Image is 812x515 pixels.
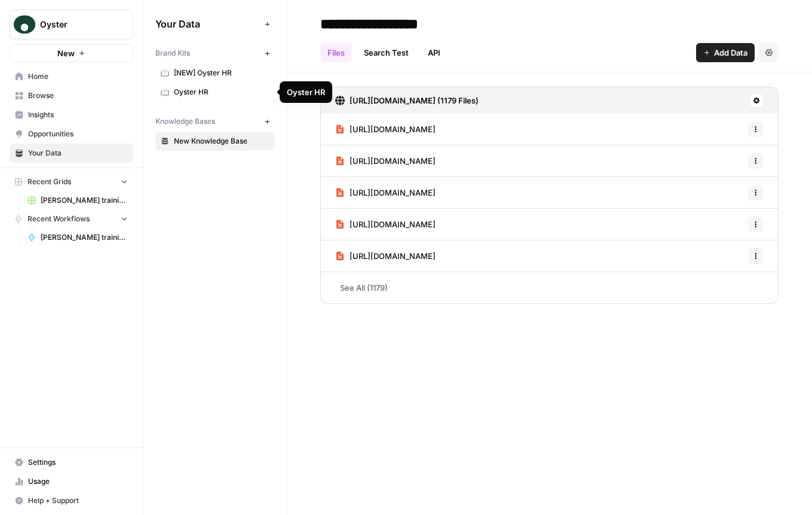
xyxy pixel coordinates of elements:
span: Brand Kits [155,48,190,59]
span: Recent Workflows [27,214,90,224]
span: Recent Grids [27,176,71,187]
a: Settings [10,453,133,472]
span: Home [28,71,128,82]
a: Your Data [10,144,133,163]
span: New Knowledge Base [174,136,269,147]
span: [PERSON_NAME] training test Grid [41,195,128,206]
button: Workspace: Oyster [10,10,133,39]
a: New Knowledge Base [155,132,274,151]
a: [PERSON_NAME] training test Grid [22,191,133,210]
a: Search Test [357,43,416,62]
span: [PERSON_NAME] training test [41,232,128,243]
span: Opportunities [28,129,128,139]
a: [URL][DOMAIN_NAME] [335,145,436,176]
span: [URL][DOMAIN_NAME] [350,218,436,230]
a: [PERSON_NAME] training test [22,228,133,247]
span: Usage [28,476,128,487]
span: Add Data [714,47,747,59]
button: Recent Grids [10,173,133,191]
span: [URL][DOMAIN_NAME] [350,187,436,199]
a: Usage [10,472,133,491]
a: [URL][DOMAIN_NAME] [335,177,436,208]
span: Help + Support [28,495,128,506]
span: Your Data [155,17,260,31]
span: Browse [28,90,128,101]
span: New [57,47,75,59]
span: Settings [28,457,128,468]
span: Oyster [40,19,112,31]
a: Insights [10,105,133,124]
button: Help + Support [10,491,133,510]
span: Knowledge Bases [155,116,215,127]
a: Files [320,43,352,62]
span: Your Data [28,148,128,159]
a: Browse [10,86,133,105]
button: Recent Workflows [10,210,133,228]
button: New [10,44,133,62]
a: [URL][DOMAIN_NAME] [335,114,436,145]
a: See All (1179) [320,272,779,303]
a: [URL][DOMAIN_NAME] (1179 Files) [335,87,479,114]
a: Oyster HR [155,83,274,102]
a: Home [10,67,133,86]
span: Oyster HR [174,87,269,97]
a: [NEW] Oyster HR [155,63,274,83]
a: Opportunities [10,124,133,144]
button: Add Data [696,43,755,62]
img: Oyster Logo [14,14,35,35]
span: [URL][DOMAIN_NAME] [350,155,436,167]
a: [URL][DOMAIN_NAME] [335,209,436,240]
h3: [URL][DOMAIN_NAME] (1179 Files) [350,95,479,106]
span: [NEW] Oyster HR [174,68,269,78]
span: [URL][DOMAIN_NAME] [350,123,436,135]
span: [URL][DOMAIN_NAME] [350,250,436,262]
span: Insights [28,109,128,120]
a: [URL][DOMAIN_NAME] [335,240,436,272]
div: Oyster HR [287,86,325,98]
a: API [421,43,448,62]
